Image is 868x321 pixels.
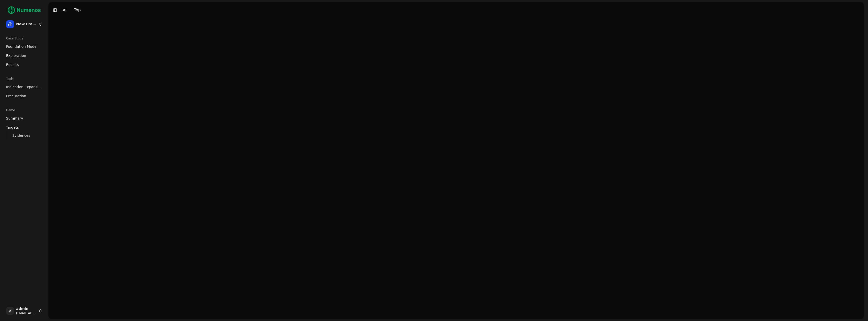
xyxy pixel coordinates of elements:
[16,307,36,311] span: admin
[4,92,44,100] a: Precuration
[10,132,38,139] a: Evidences
[4,114,44,122] a: Summary
[4,18,44,30] button: New Era Therapeutics
[6,125,19,130] span: Targets
[4,42,44,51] a: Foundation Model
[6,84,42,89] span: Indication Expansion
[4,75,44,83] div: Tools
[4,34,44,42] div: Case Study
[12,133,30,138] span: Evidences
[16,22,36,27] span: New Era Therapeutics
[6,307,14,315] span: A
[51,7,59,14] button: Toggle Sidebar
[4,52,44,60] a: Exploration
[6,44,38,49] span: Foundation Model
[4,83,44,91] a: Indication Expansion
[6,53,26,58] span: Exploration
[74,7,81,13] div: Top
[4,106,44,114] div: Demo
[4,305,44,317] button: Aadmin[EMAIL_ADDRESS]
[6,116,23,121] span: Summary
[16,311,36,315] span: [EMAIL_ADDRESS]
[4,61,44,69] a: Results
[6,62,19,67] span: Results
[4,4,44,16] img: Numenos
[4,123,44,131] a: Targets
[6,94,26,99] span: Precuration
[61,7,68,14] button: Toggle Dark Mode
